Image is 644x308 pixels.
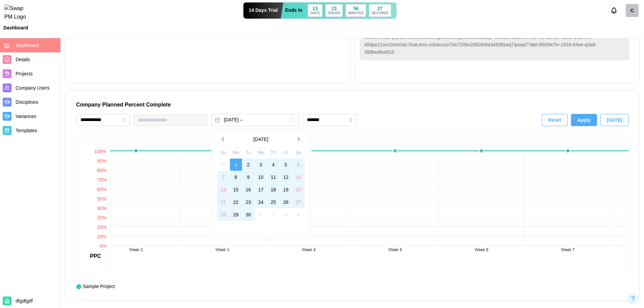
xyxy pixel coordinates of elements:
button: 10 September 2025 [255,171,267,183]
button: 3 October 2025 [280,209,292,221]
div: Sample Project [83,283,115,290]
button: 26 September 2025 [280,196,292,208]
button: 11 September 2025 [267,171,280,183]
button: 22 September 2025 [230,196,242,208]
button: 28 September 2025 [217,209,230,221]
button: 2 September 2025 [242,159,255,171]
button: 9 September 2025 [242,171,255,183]
th: Su [217,149,230,159]
th: Th [267,149,280,159]
button: 25 September 2025 [267,196,280,208]
div: 13 [312,6,318,11]
span: Reset [548,114,561,126]
span: Details [16,57,30,62]
th: Fr [280,149,292,159]
th: Mo [230,149,242,159]
button: 30 September 2025 [242,209,255,221]
span: Projects [16,71,33,76]
th: We [255,149,267,159]
div: HOURS [328,11,340,15]
div: 70 % [97,176,106,184]
div: 100 % [94,148,106,156]
button: 3 September 2025 [255,159,267,171]
th: Sa [292,149,305,159]
button: 17 September 2025 [255,184,267,196]
button: 6 September 2025 [292,159,305,171]
div: 23 [331,6,337,11]
button: Notifications [608,5,620,16]
div: DAYS [311,11,320,15]
span: [DATE] [607,114,622,126]
span: Templates [16,128,37,133]
button: 19 September 2025 [280,184,292,196]
a: checking56 [626,4,639,17]
button: 14 September 2025 [217,184,230,196]
button: 24 September 2025 [255,196,267,208]
button: 23 September 2025 [242,196,255,208]
div: C [626,4,639,17]
button: [DATE] [229,133,292,145]
div: 50 % [97,195,106,203]
span: Company Users [16,85,49,91]
button: 8 September 2025 [230,171,242,183]
div: 10 % [97,233,106,241]
div: 0 % [100,243,106,250]
div: MINUTES [348,11,363,15]
div: 56 [353,6,359,11]
div: Ends In [285,7,303,14]
div: 14 Days Trial [243,2,283,19]
span: dfgdfgdf [16,298,33,304]
button: 5 September 2025 [280,159,292,171]
div: PPC [90,252,101,261]
button: 2 October 2025 [267,209,280,221]
button: 1 October 2025 [255,209,267,221]
button: 7 September 2025 [217,171,230,183]
button: 27 September 2025 [292,196,305,208]
button: 21 September 2025 [217,196,230,208]
button: 18 September 2025 [267,184,280,196]
span: Apply [577,114,591,126]
button: 15 September 2025 [230,184,242,196]
button: 16 September 2025 [242,184,255,196]
div: Dashboard [3,25,28,30]
div: 30 % [97,214,106,222]
div: 27 [377,6,383,11]
div: 60 % [97,186,106,193]
button: 13 September 2025 [292,171,305,183]
button: Sep 1, 2025 – [211,114,299,126]
button: 20 September 2025 [292,184,305,196]
span: Variances [16,114,36,119]
h2: Company Planned Percent Complete [76,101,629,109]
button: 1 September 2025 [230,159,242,171]
span: Dashboard [16,43,39,48]
button: 4 September 2025 [267,159,280,171]
button: 31 August 2025 [217,159,230,171]
div: 20 % [97,224,106,231]
div: SECONDS [372,11,388,15]
span: Disciplines [16,99,38,105]
div: 80 % [97,167,106,174]
div: 90 % [97,158,106,165]
button: 29 September 2025 [230,209,242,221]
div: Sep 1, 2025 – [211,129,310,239]
th: Tu [242,149,255,159]
button: 4 October 2025 [292,209,305,221]
img: Swap PM Logo [4,4,32,21]
button: 12 September 2025 [280,171,292,183]
div: 40 % [97,205,106,212]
